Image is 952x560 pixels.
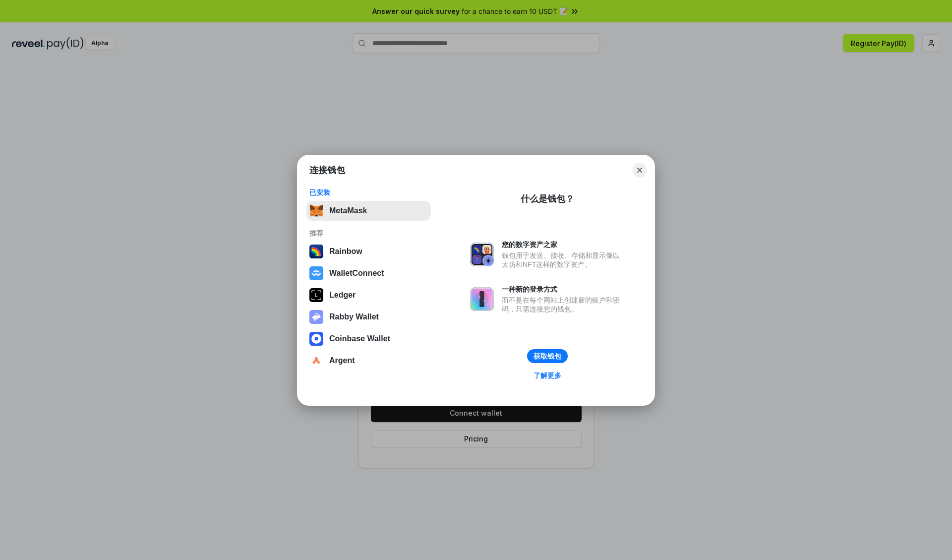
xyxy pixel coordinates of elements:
[527,349,568,363] button: 获取钱包
[309,164,345,176] h1: 连接钱包
[502,240,625,249] div: 您的数字资产之家
[470,243,494,266] img: svg+xml,%3Csvg%20xmlns%3D%22http%3A%2F%2Fwww.w3.org%2F2000%2Fsvg%22%20fill%3D%22none%22%20viewBox...
[521,193,574,205] div: 什么是钱包？
[306,201,431,221] button: MetaMask
[309,188,428,197] div: 已安装
[309,332,323,346] img: svg+xml,%3Csvg%20width%3D%2228%22%20height%3D%2228%22%20viewBox%3D%220%200%2028%2028%22%20fill%3D...
[329,206,367,215] div: MetaMask
[534,371,561,380] div: 了解更多
[306,329,431,349] button: Coinbase Wallet
[329,291,356,300] div: Ledger
[329,247,362,256] div: Rainbow
[306,307,431,327] button: Rabby Wallet
[502,251,625,269] div: 钱包用于发送、接收、存储和显示像以太坊和NFT这样的数字资产。
[306,242,431,261] button: Rainbow
[306,263,431,283] button: WalletConnect
[309,204,323,218] img: svg+xml,%3Csvg%20fill%3D%22none%22%20height%3D%2233%22%20viewBox%3D%220%200%2035%2033%22%20width%...
[309,266,323,280] img: svg+xml,%3Csvg%20width%3D%2228%22%20height%3D%2228%22%20viewBox%3D%220%200%2028%2028%22%20fill%3D...
[502,285,625,294] div: 一种新的登录方式
[309,245,323,258] img: svg+xml,%3Csvg%20width%3D%22120%22%20height%3D%22120%22%20viewBox%3D%220%200%20120%20120%22%20fil...
[306,351,431,371] button: Argent
[502,296,625,313] div: 而不是在每个网站上创建新的账户和密码，只需连接您的钱包。
[309,310,323,324] img: svg+xml,%3Csvg%20xmlns%3D%22http%3A%2F%2Fwww.w3.org%2F2000%2Fsvg%22%20fill%3D%22none%22%20viewBox...
[528,369,567,382] a: 了解更多
[633,163,647,177] button: Close
[309,229,428,238] div: 推荐
[329,312,379,321] div: Rabby Wallet
[309,288,323,302] img: svg+xml,%3Csvg%20xmlns%3D%22http%3A%2F%2Fwww.w3.org%2F2000%2Fsvg%22%20width%3D%2228%22%20height%3...
[534,352,561,361] div: 获取钱包
[309,354,323,368] img: svg+xml,%3Csvg%20width%3D%2228%22%20height%3D%2228%22%20viewBox%3D%220%200%2028%2028%22%20fill%3D...
[329,334,390,343] div: Coinbase Wallet
[470,287,494,311] img: svg+xml,%3Csvg%20xmlns%3D%22http%3A%2F%2Fwww.w3.org%2F2000%2Fsvg%22%20fill%3D%22none%22%20viewBox...
[329,269,384,278] div: WalletConnect
[329,356,355,365] div: Argent
[306,285,431,305] button: Ledger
